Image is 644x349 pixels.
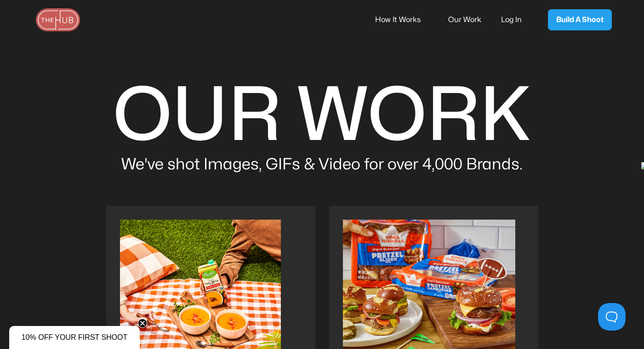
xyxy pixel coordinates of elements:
[9,326,140,349] div: 10% OFF YOUR FIRST SHOOTClose teaser
[106,72,538,162] h1: OUR WORK
[448,10,494,29] a: Our Work
[138,319,147,328] button: Close teaser
[548,9,612,30] a: Build A Shoot
[501,10,534,29] a: Log In
[375,10,433,29] a: How It Works
[22,333,128,341] span: 10% OFF YOUR FIRST SHOOT
[106,154,538,176] p: We've shot Images, GIFs & Video for over 4,000 Brands.
[598,303,626,331] iframe: Toggle Customer Support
